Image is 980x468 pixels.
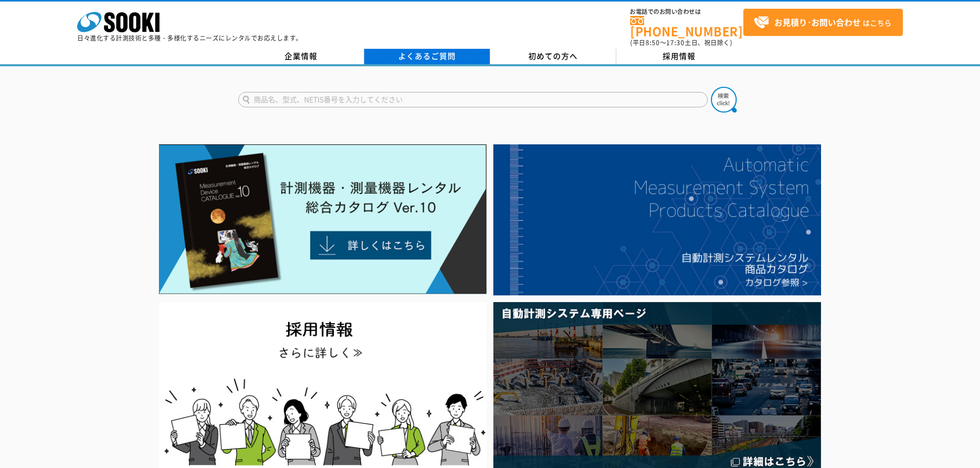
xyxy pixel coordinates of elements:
[616,49,742,64] a: 採用情報
[528,50,578,62] span: 初めての方へ
[711,87,737,113] img: btn_search.png
[238,92,708,107] input: 商品名、型式、NETIS番号を入力してください
[646,38,660,47] span: 8:50
[159,144,487,294] img: Catalog Ver10
[630,9,743,15] span: お電話でのお問い合わせは
[630,16,743,37] a: [PHONE_NUMBER]
[238,49,364,64] a: 企業情報
[490,49,616,64] a: 初めての方へ
[774,16,861,28] strong: お見積り･お問い合わせ
[77,35,302,41] p: 日々進化する計測技術と多種・多様化するニーズにレンタルでお応えします。
[630,38,732,47] span: (平日 ～ 土日、祝日除く)
[364,49,490,64] a: よくあるご質問
[493,144,821,295] img: 自動計測システムカタログ
[754,15,892,30] span: はこちら
[666,38,685,47] span: 17:30
[743,9,903,36] a: お見積り･お問い合わせはこちら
